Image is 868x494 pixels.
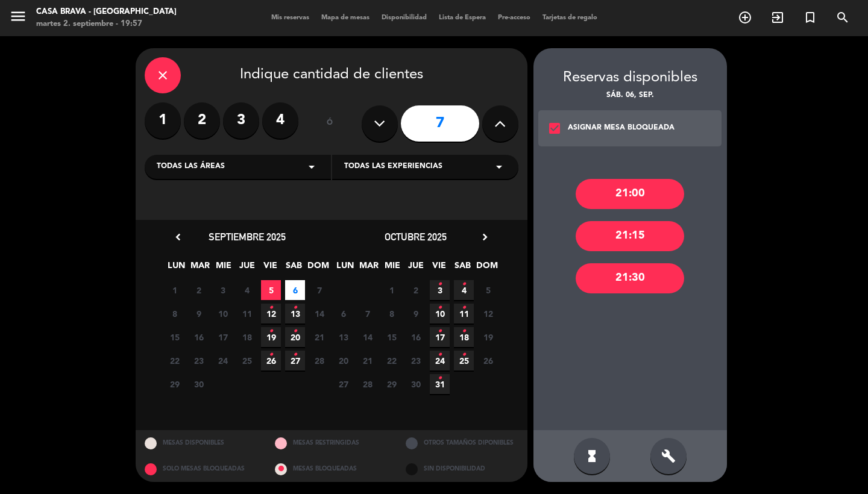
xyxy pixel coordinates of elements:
label: 2 [184,102,220,139]
span: 1 [382,280,401,300]
span: Disponibilidad [376,14,433,21]
i: arrow_drop_down [492,160,506,174]
i: • [293,345,297,364]
label: 3 [223,102,259,139]
span: 7 [309,280,329,300]
i: • [462,322,466,341]
span: 17 [430,327,450,347]
span: 5 [261,280,281,300]
span: 25 [454,351,474,370]
span: 21 [357,351,377,370]
span: JUE [237,258,257,278]
div: MESAS DISPONIBLES [136,430,266,456]
div: OTROS TAMAÑOS DIPONIBLES [397,430,527,456]
span: 29 [382,374,401,394]
div: MESAS BLOQUEADAS [266,456,397,482]
span: 14 [309,304,329,324]
i: • [438,369,442,388]
span: DOM [476,258,496,278]
span: 15 [165,327,184,347]
span: 23 [189,351,209,370]
span: Todas las experiencias [344,161,442,173]
span: 6 [333,304,353,324]
i: add_circle_outline [738,10,752,25]
i: exit_to_app [770,10,785,25]
span: 5 [478,280,498,300]
i: hourglass_full [585,449,599,463]
div: MESAS RESTRINGIDAS [266,430,397,456]
i: arrow_drop_down [304,160,319,174]
label: 1 [145,102,181,139]
span: 28 [357,374,377,394]
div: Reservas disponibles [533,66,727,90]
i: • [293,298,297,317]
div: SOLO MESAS BLOQUEADAS [136,456,266,482]
span: 25 [237,351,257,370]
label: 4 [262,102,298,139]
span: 10 [213,304,233,324]
span: Tarjetas de regalo [536,14,603,21]
i: • [293,322,297,341]
span: Mapa de mesas [315,14,376,21]
span: 18 [454,327,474,347]
i: • [438,322,442,341]
span: 24 [430,351,450,370]
span: 17 [213,327,233,347]
i: • [269,322,273,341]
span: 8 [382,304,401,324]
span: LUN [335,258,355,278]
span: 23 [406,351,426,370]
span: 14 [357,327,377,347]
span: 29 [165,374,184,394]
span: 15 [382,327,401,347]
span: septiembre 2025 [209,231,286,243]
button: menu [9,7,27,30]
i: chevron_right [479,231,491,243]
span: 16 [189,327,209,347]
span: 4 [237,280,257,300]
span: 21 [309,327,329,347]
span: 12 [261,304,281,324]
i: • [269,345,273,364]
span: 28 [309,351,329,370]
span: 27 [333,374,353,394]
span: 4 [454,280,474,300]
i: • [462,298,466,317]
span: Todas las áreas [157,161,225,173]
span: Mis reservas [265,14,315,21]
span: 1 [165,280,184,300]
span: MIE [382,258,402,278]
span: VIE [429,258,449,278]
span: 22 [382,351,401,370]
span: 13 [285,304,305,324]
i: • [462,345,466,364]
span: 26 [261,351,281,370]
span: 12 [478,304,498,324]
span: 26 [478,351,498,370]
div: 21:15 [576,221,684,251]
div: ó [310,102,350,145]
span: 13 [333,327,353,347]
span: 27 [285,351,305,370]
i: check_box [547,121,562,136]
div: SIN DISPONIBILIDAD [397,456,527,482]
span: 20 [333,351,353,370]
i: menu [9,7,27,25]
span: Lista de Espera [433,14,492,21]
span: 9 [406,304,426,324]
span: 3 [213,280,233,300]
span: 8 [165,304,184,324]
span: 20 [285,327,305,347]
div: ASIGNAR MESA BLOQUEADA [568,122,675,134]
i: • [438,298,442,317]
span: 19 [261,327,281,347]
i: search [835,10,850,25]
span: 10 [430,304,450,324]
div: Casa Brava - [GEOGRAPHIC_DATA] [36,6,177,18]
span: 3 [430,280,450,300]
span: 16 [406,327,426,347]
span: Pre-acceso [492,14,536,21]
span: LUN [166,258,186,278]
i: close [156,68,170,83]
span: MIE [213,258,233,278]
